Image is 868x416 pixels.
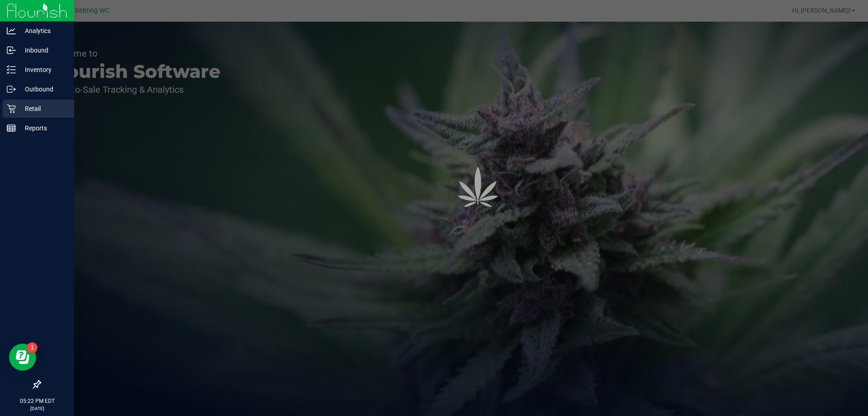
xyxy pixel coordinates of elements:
[9,344,36,371] iframe: Resource center
[16,123,70,134] p: Reports
[4,405,70,412] p: [DATE]
[16,64,70,75] p: Inventory
[16,25,70,36] p: Analytics
[4,397,70,405] p: 05:22 PM EDT
[7,85,16,94] inline-svg: Outbound
[7,104,16,113] inline-svg: Retail
[16,45,70,56] p: Inbound
[16,103,70,114] p: Retail
[7,46,16,55] inline-svg: Inbound
[27,342,38,353] iframe: Resource center unread badge
[7,65,16,74] inline-svg: Inventory
[7,26,16,35] inline-svg: Analytics
[16,84,70,95] p: Outbound
[7,124,16,133] inline-svg: Reports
